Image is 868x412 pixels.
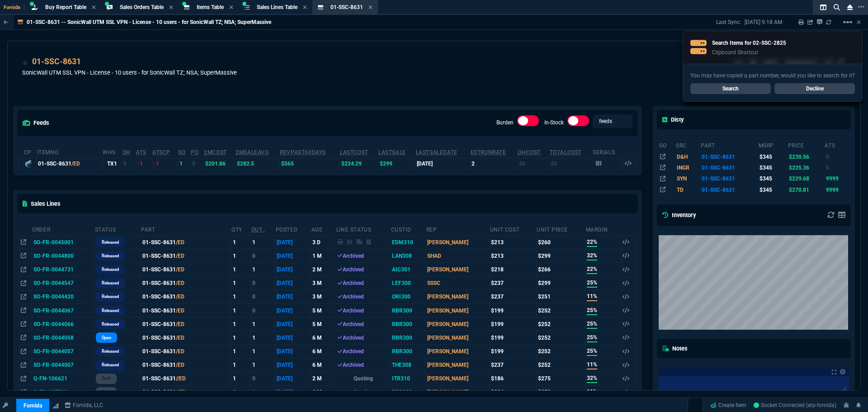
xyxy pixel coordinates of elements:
[176,280,184,286] span: /ED
[337,307,388,315] div: Archived
[32,56,81,67] a: 01-SSC-8631
[311,345,336,358] td: 6 M
[675,162,700,173] td: INGR
[191,149,198,156] abbr: Total units on open Purchase Orders
[178,149,185,156] abbr: Total units on open Sales Orders
[280,149,326,156] abbr: Total revenue past 60 days
[426,276,490,290] td: SSSC
[21,375,26,382] nx-icon: Open In Opposite Panel
[231,345,251,358] td: 1
[141,236,231,249] td: 01-SSC-8631
[231,276,251,290] td: 1
[378,158,415,169] td: $299
[92,4,96,11] nx-icon: Close Tab
[567,115,589,130] div: In-Stock
[32,249,94,263] td: SO-FR-0044800
[491,238,534,246] div: $213
[251,236,275,249] td: 1
[758,173,788,184] td: $345
[275,317,311,331] td: [DATE]
[337,265,388,274] div: Archived
[675,151,700,162] td: D&H
[491,347,534,355] div: $199
[536,276,585,290] td: $299
[491,293,534,301] div: $237
[4,19,9,25] nx-icon: Back to Table
[587,265,597,274] span: 22%
[712,49,786,56] p: Clipboard Shortcut
[23,118,49,127] h5: feeds
[517,115,539,130] div: Burden
[251,290,275,303] td: 0
[141,223,231,236] th: Part
[231,358,251,372] td: 1
[21,321,26,327] nx-icon: Open In Opposite Panel
[391,345,426,358] td: RBR300
[311,290,336,303] td: 3 M
[251,345,275,358] td: 1
[491,320,534,328] div: $199
[102,279,119,287] p: Released
[251,358,275,372] td: 1
[102,266,119,273] p: Released
[536,223,585,236] th: Unit Price
[470,158,518,169] td: 2
[21,280,26,286] nx-icon: Open In Opposite Panel
[251,331,275,345] td: 1
[426,372,490,385] td: [PERSON_NAME]
[391,249,426,263] td: LAN308
[102,239,119,246] p: Released
[176,294,184,300] span: /ED
[231,263,251,276] td: 1
[758,162,788,173] td: $345
[491,307,534,315] div: $199
[231,303,251,317] td: 1
[21,308,26,314] nx-icon: Open In Opposite Panel
[491,361,534,369] div: $237
[659,138,676,151] th: go
[391,290,426,303] td: ORI300
[587,292,597,301] span: 11%
[745,19,782,26] p: [DATE] 9:18 AM
[416,149,458,156] abbr: The date of the last SO Inv price. No time limit. (ignore zeros)
[102,334,111,341] p: Open
[176,362,184,368] span: /ED
[536,358,585,372] td: $252
[21,348,26,355] nx-icon: Open In Opposite Panel
[391,358,426,372] td: THE308
[391,372,426,385] td: ITR310
[231,331,251,345] td: 1
[391,303,426,317] td: RBR300
[700,185,758,195] td: 01-SSC-8631
[544,119,564,126] label: In-Stock
[659,173,849,184] tr: SONICWALL FIREWALL SSL VPN 10 USER LICENSE
[675,138,700,151] th: src
[536,303,585,317] td: $252
[426,345,490,358] td: [PERSON_NAME]
[45,4,86,10] span: Buy Report Table
[94,223,141,236] th: Status
[824,151,849,162] td: 0
[21,253,26,259] nx-icon: Open In Opposite Panel
[141,385,231,399] td: 01-SSC-8631
[102,158,122,169] td: TX1
[517,158,549,169] td: $0
[32,263,94,276] td: SO-FR-0044731
[788,151,825,162] td: $230.56
[204,149,227,156] abbr: Avg cost of all PO invoices for 2 months
[700,162,758,173] td: 01-SSC-8631
[102,388,111,396] p: draft
[788,185,825,195] td: $270.81
[426,385,490,399] td: [PERSON_NAME]
[536,263,585,276] td: $266
[415,158,470,169] td: [DATE]
[251,263,275,276] td: 1
[491,374,534,383] div: $186
[675,185,700,195] td: TD
[700,173,758,184] td: 01-SSC-8631
[536,290,585,303] td: $251
[491,252,534,260] div: $213
[102,375,111,382] p: draft
[32,317,94,331] td: SO-FR-0044066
